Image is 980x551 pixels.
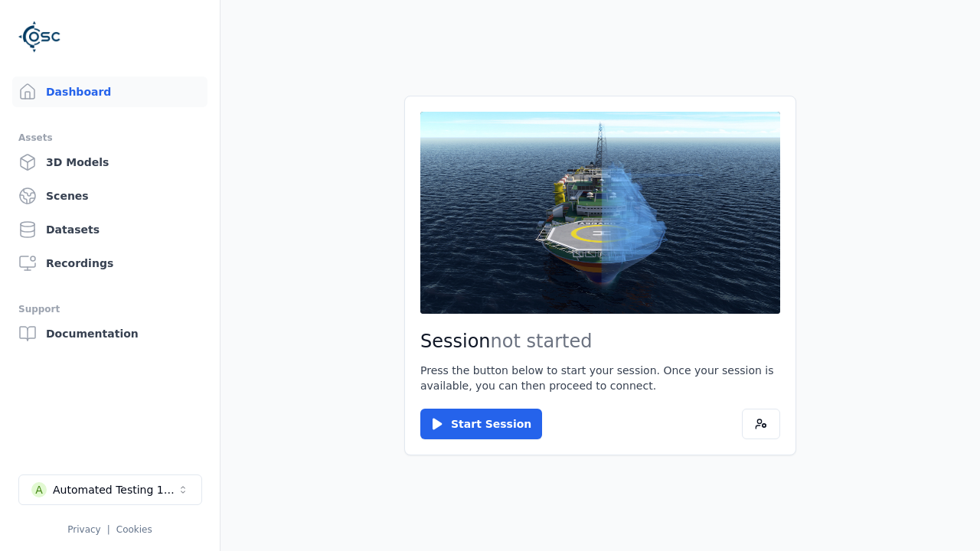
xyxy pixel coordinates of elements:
button: Start Session [420,409,542,439]
a: Recordings [12,248,207,279]
h2: Session [420,329,780,354]
a: Dashboard [12,77,207,107]
span: | [107,524,110,535]
a: Scenes [12,181,207,211]
div: Support [18,300,201,318]
div: A [31,482,47,497]
a: Datasets [12,214,207,245]
a: 3D Models [12,147,207,178]
span: not started [491,331,593,352]
p: Press the button below to start your session. Once your session is available, you can then procee... [420,363,780,393]
img: Logo [18,15,61,58]
button: Select a workspace [18,474,202,505]
a: Documentation [12,318,207,349]
div: Automated Testing 1 - Playwright [53,482,177,497]
a: Privacy [67,524,100,535]
div: Assets [18,129,201,147]
a: Cookies [116,524,152,535]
